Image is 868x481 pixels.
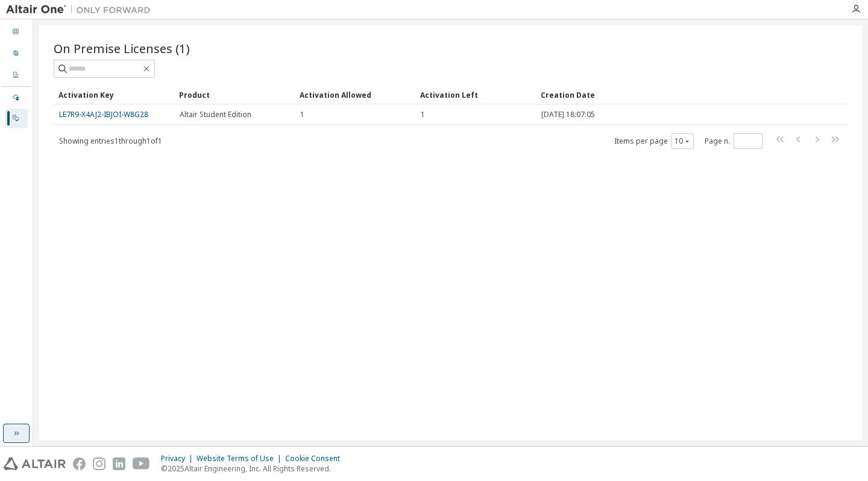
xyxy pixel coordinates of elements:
img: linkedin.svg [113,457,125,470]
div: Product [179,85,290,104]
div: User Profile [5,44,28,63]
div: On Prem [5,109,28,128]
span: Showing entries 1 through 1 of 1 [59,136,162,146]
div: Managed [5,88,28,107]
span: Items per page [614,133,694,149]
span: Page n. [705,133,763,149]
p: © 2025 Altair Engineering, Inc. All Rights Reserved. [161,463,347,474]
img: youtube.svg [133,457,150,470]
div: Creation Date [541,85,794,104]
div: Company Profile [5,66,28,85]
div: Activation Left [420,85,531,104]
span: On Premise Licenses (1) [54,40,190,57]
span: Altair Student Edition [180,110,251,119]
div: Privacy [161,454,197,463]
button: 10 [675,136,691,146]
div: Activation Key [58,85,169,104]
span: 1 [300,110,304,119]
div: Website Terms of Use [197,454,285,463]
img: altair_logo.svg [4,457,66,470]
div: Activation Allowed [300,85,410,104]
span: 1 [421,110,425,119]
img: facebook.svg [73,457,86,470]
img: Altair One [6,4,157,16]
div: Cookie Consent [285,454,347,463]
span: [DATE] 18:07:05 [541,110,595,119]
a: LE7R9-X4AJ2-IBJOI-W8G28 [59,109,148,119]
img: instagram.svg [93,457,105,470]
div: Dashboard [5,22,28,42]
